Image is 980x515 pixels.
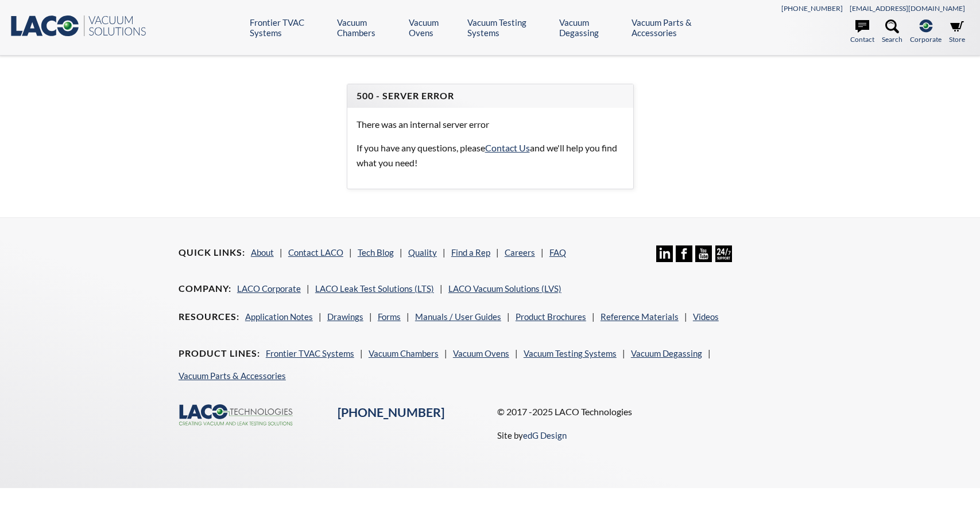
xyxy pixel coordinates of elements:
[415,311,501,322] a: Manuals / User Guides
[179,283,231,295] h4: Company
[179,348,260,360] h4: Product Lines
[485,142,530,153] a: Contact Us
[251,247,274,257] a: About
[266,348,354,358] a: Frontier TVAC Systems
[715,245,732,262] img: 24/7 Support Icon
[179,370,286,381] a: Vacuum Parts & Accessories
[378,311,401,322] a: Forms
[631,348,702,358] a: Vacuum Degassing
[523,430,567,440] a: edG Design
[850,19,874,45] a: Contact
[516,311,586,322] a: Product Brochures
[910,34,942,45] span: Corporate
[949,19,965,45] a: Store
[453,348,509,358] a: Vacuum Ovens
[179,311,239,323] h4: Resources
[315,283,434,294] a: LACO Leak Test Solutions (LTS)
[357,141,624,170] p: If you have any questions, please and we'll help you find what you need!
[882,19,902,45] a: Search
[559,17,623,38] a: Vacuum Degassing
[448,283,561,294] a: LACO Vacuum Solutions (LVS)
[179,247,245,259] h4: Quick Links
[632,17,727,38] a: Vacuum Parts & Accessories
[497,428,567,442] p: Site by
[715,253,732,264] a: 24/7 Support
[524,348,617,358] a: Vacuum Testing Systems
[237,283,301,294] a: LACO Corporate
[245,311,313,322] a: Application Notes
[337,17,400,38] a: Vacuum Chambers
[850,4,965,13] a: [EMAIL_ADDRESS][DOMAIN_NAME]
[358,247,394,257] a: Tech Blog
[327,311,363,322] a: Drawings
[451,247,490,257] a: Find a Rep
[357,90,624,102] h4: 500 - Server Error
[497,404,802,419] p: © 2017 -2025 LACO Technologies
[549,247,566,257] a: FAQ
[369,348,439,358] a: Vacuum Chambers
[781,4,843,13] a: [PHONE_NUMBER]
[338,405,444,420] a: [PHONE_NUMBER]
[505,247,535,257] a: Careers
[409,17,459,38] a: Vacuum Ovens
[357,117,624,132] p: There was an internal server error
[250,17,329,38] a: Frontier TVAC Systems
[467,17,551,38] a: Vacuum Testing Systems
[693,311,719,322] a: Videos
[288,247,343,257] a: Contact LACO
[408,247,437,257] a: Quality
[601,311,679,322] a: Reference Materials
